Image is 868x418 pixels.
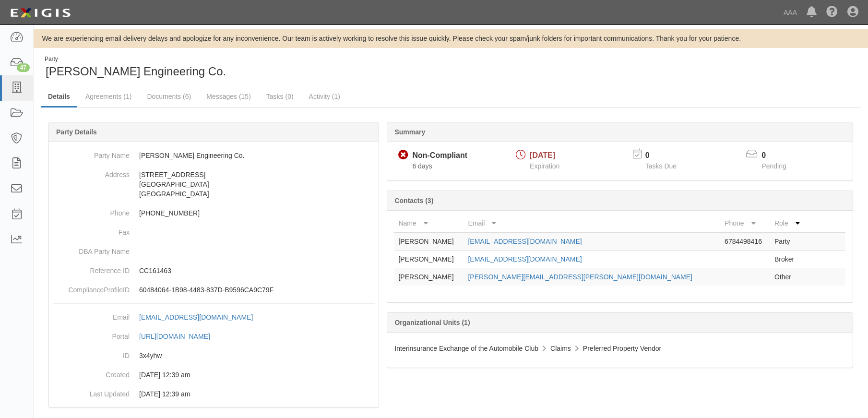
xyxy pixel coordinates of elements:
[53,261,130,275] dt: Reference ID
[771,251,807,268] td: Broker
[53,146,375,165] dd: [PERSON_NAME] Engineering Co.
[826,7,838,18] i: Help Center - Complianz
[139,312,253,322] div: [EMAIL_ADDRESS][DOMAIN_NAME]
[761,150,798,161] p: 0
[199,87,258,106] a: Messages (15)
[45,55,226,63] div: Party
[394,232,464,251] td: [PERSON_NAME]
[771,268,807,286] td: Other
[398,150,408,160] i: Non-Compliant
[645,162,677,170] span: Tasks Due
[140,87,198,106] a: Documents (6)
[53,327,130,341] dt: Portal
[394,197,433,204] b: Contacts (3)
[530,162,559,170] span: Expiration
[464,215,721,232] th: Email
[394,319,470,326] b: Organizational Units (1)
[394,251,464,268] td: [PERSON_NAME]
[53,280,130,295] dt: ComplianceProfileID
[412,150,467,161] div: Non-Compliant
[771,232,807,251] td: Party
[53,203,375,223] dd: [PHONE_NUMBER]
[53,242,130,256] dt: DBA Party Name
[53,346,375,365] dd: 3x4yhw
[53,365,130,380] dt: Created
[550,345,571,352] span: Claims
[394,268,464,286] td: [PERSON_NAME]
[139,313,263,321] a: [EMAIL_ADDRESS][DOMAIN_NAME]
[721,232,771,251] td: 6784498416
[53,384,375,404] dd: 03/10/2023 12:39 am
[139,333,221,340] a: [URL][DOMAIN_NAME]
[394,345,538,352] span: Interinsurance Exchange of the Automobile Club
[530,151,555,159] span: [DATE]
[53,223,130,237] dt: Fax
[468,273,692,281] a: [PERSON_NAME][EMAIL_ADDRESS][PERSON_NAME][DOMAIN_NAME]
[583,345,661,352] span: Preferred Property Vendor
[53,165,130,179] dt: Address
[645,150,689,161] p: 0
[41,87,77,107] a: Details
[779,3,802,22] a: AAA
[53,308,130,322] dt: Email
[46,65,226,78] span: [PERSON_NAME] Engineering Co.
[17,63,30,72] div: 47
[259,87,301,106] a: Tasks (0)
[412,162,432,170] span: Since 08/15/2025
[302,87,347,106] a: Activity (1)
[53,165,375,203] dd: [STREET_ADDRESS] [GEOGRAPHIC_DATA] [GEOGRAPHIC_DATA]
[34,34,868,43] div: We are experiencing email delivery delays and apologize for any inconvenience. Our team is active...
[7,4,73,22] img: logo-5460c22ac91f19d4615b14bd174203de0afe785f0fc80cf4dbbc73dc1793850b.png
[139,285,375,295] p: 60484064-1B98-4483-837D-B9596CA9C79F
[394,128,425,136] b: Summary
[53,146,130,160] dt: Party Name
[721,215,771,232] th: Phone
[41,55,444,80] div: Haag Engineering Co.
[468,255,582,263] a: [EMAIL_ADDRESS][DOMAIN_NAME]
[53,346,130,360] dt: ID
[53,384,130,399] dt: Last Updated
[56,128,97,136] b: Party Details
[53,203,130,218] dt: Phone
[394,215,464,232] th: Name
[139,266,375,275] p: CC161463
[761,162,786,170] span: Pending
[53,365,375,384] dd: 03/10/2023 12:39 am
[78,87,139,106] a: Agreements (1)
[468,238,582,245] a: [EMAIL_ADDRESS][DOMAIN_NAME]
[771,215,807,232] th: Role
